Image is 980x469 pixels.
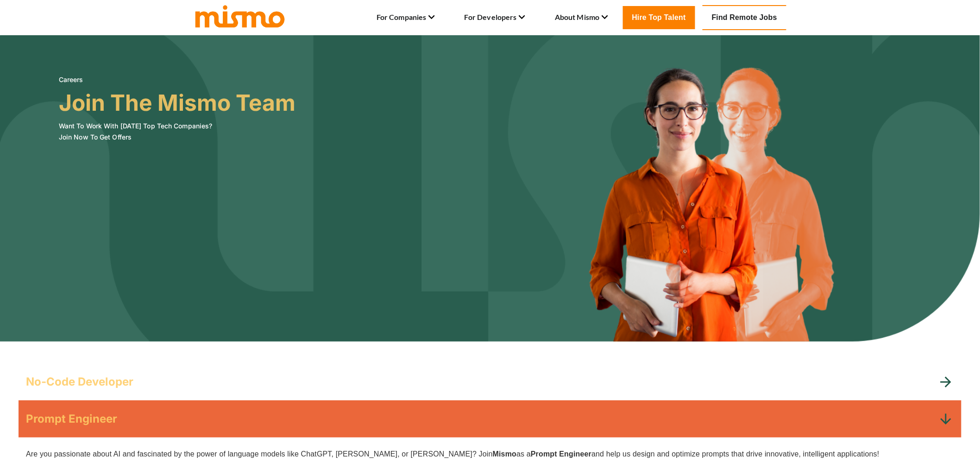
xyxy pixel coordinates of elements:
li: For Developers [465,10,525,25]
img: logo [194,3,286,28]
a: Hire Top Talent [623,6,695,29]
p: Are you passionate about AI and fascinated by the power of language models like ChatGPT, [PERSON_... [26,449,954,460]
li: For Companies [377,10,435,25]
h5: No-Code Developer [26,374,133,389]
h6: Careers [59,74,295,85]
div: No-Code Developer [19,363,961,400]
div: Prompt Engineer [19,400,961,437]
h3: Join The Mismo Team [59,90,295,116]
a: Find Remote Jobs [703,5,786,30]
h5: Prompt Engineer [26,412,117,426]
li: About Mismo [555,10,608,25]
strong: Prompt Engineer [531,450,591,458]
strong: Mismo [493,450,516,458]
h6: Want To Work With [DATE] Top Tech Companies? Join Now To Get Offers [59,120,295,143]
